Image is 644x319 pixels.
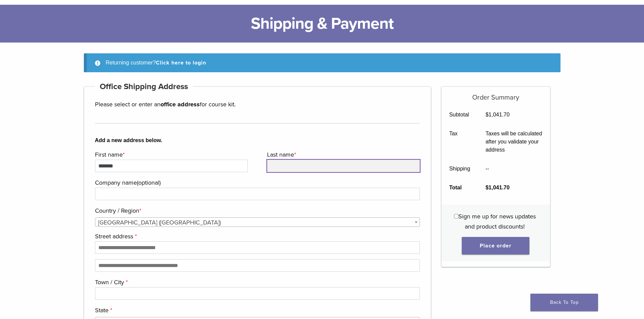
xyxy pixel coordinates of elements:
button: Place order [462,237,529,255]
bdi: 1,041.70 [485,112,509,117]
th: Total [442,178,478,197]
th: Tax [442,124,478,159]
label: Town / City [95,277,419,287]
span: $ [485,112,488,117]
label: Last name [267,150,418,160]
label: Company name [95,178,419,188]
span: $ [485,185,488,190]
span: Country / Region [95,217,420,227]
label: First name [95,150,246,160]
b: Add a new address below. [95,136,420,144]
span: -- [485,166,489,171]
span: (optional) [137,179,161,186]
td: Taxes will be calculated after you validate your address [478,124,550,159]
bdi: 1,041.70 [485,185,509,190]
h5: Order Summary [442,87,550,102]
th: Shipping [442,159,478,178]
span: Sign me up for news updates and product discounts! [458,213,536,230]
span: United States (US) [95,218,420,227]
h4: Office Shipping Address [95,79,193,95]
a: Click here to login [156,59,206,66]
label: Country / Region [95,206,419,216]
th: Subtotal [442,105,478,124]
input: Sign me up for news updates and product discounts! [454,214,458,218]
label: State [95,305,419,315]
label: Street address [95,231,419,241]
div: Returning customer? [84,53,560,72]
strong: office address [161,101,200,108]
a: Back To Top [530,294,598,311]
p: Please select or enter an for course kit. [95,99,420,109]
